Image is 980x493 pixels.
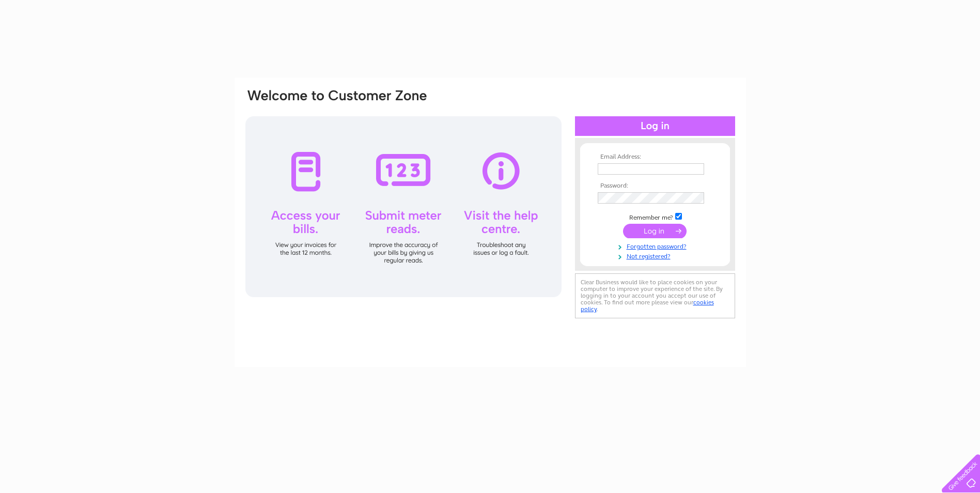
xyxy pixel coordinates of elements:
[595,153,715,161] th: Email Address:
[598,251,715,260] a: Not registered?
[598,241,715,251] a: Forgotten password?
[581,299,714,313] a: cookies policy
[575,273,735,318] div: Clear Business would like to place cookies on your computer to improve your experience of the sit...
[595,182,715,190] th: Password:
[623,224,687,238] input: Submit
[595,211,715,222] td: Remember me?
